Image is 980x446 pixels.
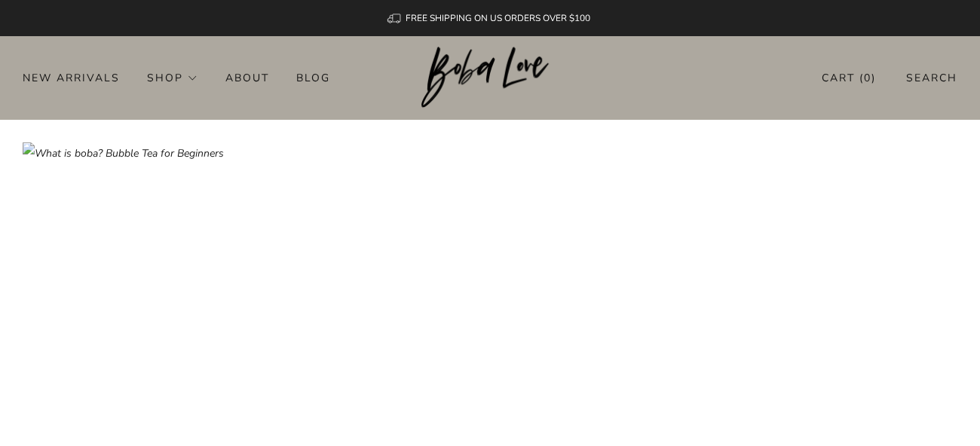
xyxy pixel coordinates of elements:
[421,47,559,108] img: Boba Love
[225,66,269,90] a: About
[421,47,559,109] a: Boba Love
[406,12,590,24] span: FREE SHIPPING ON US ORDERS OVER $100
[864,71,871,85] items-count: 0
[822,66,876,90] a: Cart
[147,66,198,90] a: Shop
[23,66,120,90] a: New Arrivals
[906,66,957,90] a: Search
[296,66,330,90] a: Blog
